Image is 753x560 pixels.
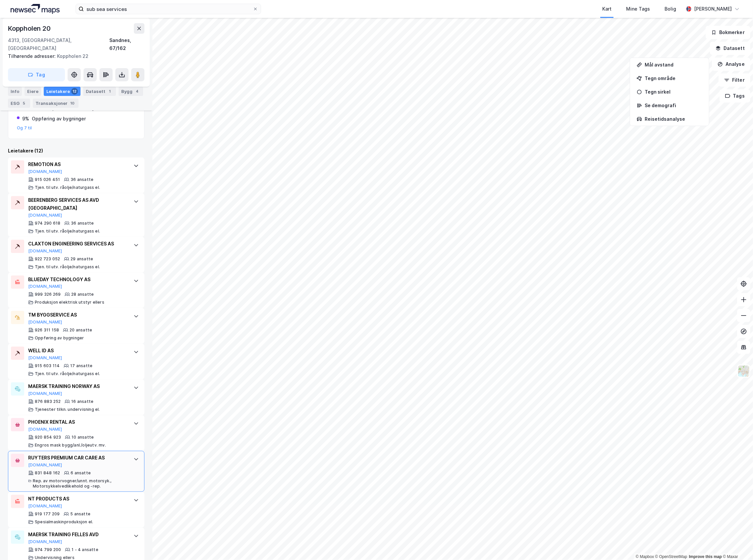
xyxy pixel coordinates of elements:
div: [PERSON_NAME] [694,5,732,13]
a: OpenStreetMap [655,554,687,559]
button: Bokmerker [706,26,750,39]
button: [DOMAIN_NAME] [28,462,62,468]
div: Koppholen 20 [8,23,52,34]
div: 10 ansatte [72,435,94,440]
iframe: Chat Widget [720,528,753,560]
div: 16 ansatte [71,399,93,404]
div: Mine Tags [626,5,650,13]
img: Z [737,365,750,377]
div: Transaksjoner [33,99,79,108]
div: 4 [134,88,140,95]
div: 915 603 114 [35,363,60,368]
a: Improve this map [689,554,722,559]
span: Tilhørende adresser: [8,53,57,59]
div: 915 026 451 [35,177,60,182]
div: 12 [71,88,78,95]
div: 10 [69,100,76,107]
div: Datasett [83,87,116,96]
div: Leietakere (12) [8,147,144,155]
button: [DOMAIN_NAME] [28,539,62,544]
div: 919 177 209 [35,511,60,517]
div: Tjen. til utv. råolje/naturgass el. [35,264,100,270]
div: PHOENIX RENTAL AS [28,418,127,426]
div: 9% [22,115,29,123]
div: 922 723 052 [35,256,60,262]
div: Rep. av motorvogner/unnt. motorsyk., Motorsykkelvedlikehold og -rep. [33,478,127,489]
input: Søk på adresse, matrikkel, gårdeiere, leietakere eller personer [84,4,253,14]
div: Oppføring av bygninger [32,115,86,123]
button: Og 7 til [17,125,32,131]
div: BLUEDAY TECHNOLOGY AS [28,276,127,283]
div: 28 ansatte [71,292,94,297]
button: [DOMAIN_NAME] [28,503,62,509]
div: Sandnes, 67/162 [109,36,144,52]
div: Tegn sirkel [645,89,702,95]
div: WELL ID AS [28,347,127,355]
div: RUYTERS PREMIUM CAR CARE AS [28,454,127,462]
div: Spesialmaskinproduksjon el. [35,519,93,525]
div: Tegn område [645,75,702,81]
div: 6 ansatte [71,470,91,476]
button: [DOMAIN_NAME] [28,169,62,174]
div: 4313, [GEOGRAPHIC_DATA], [GEOGRAPHIC_DATA] [8,36,109,52]
div: 926 311 158 [35,327,59,333]
button: [DOMAIN_NAME] [28,284,62,289]
div: BEERENBERG SERVICES AS AVD [GEOGRAPHIC_DATA] [28,196,127,212]
div: 5 [21,100,27,107]
button: Tags [720,89,750,103]
div: 5 ansatte [70,511,90,517]
div: 36 ansatte [71,221,94,226]
button: Tag [8,68,65,81]
div: Tjen. til utv. råolje/naturgass el. [35,371,100,376]
div: Tjen. til utv. råolje/naturgass el. [35,185,100,190]
button: Filter [719,73,750,87]
div: 29 ansatte [71,256,93,262]
div: MAERSK TRAINING NORWAY AS [28,382,127,390]
div: Oppføring av bygninger [35,335,84,341]
img: logo.a4113a55bc3d86da70a041830d287a7e.svg [11,4,60,14]
div: CLAXTON ENGINEERING SERVICES AS [28,240,127,248]
div: MAERSK TRAINING FELLES AVD [28,531,127,538]
button: [DOMAIN_NAME] [28,391,62,396]
div: Se demografi [645,103,702,108]
div: Koppholen 22 [8,52,139,60]
div: 36 ansatte [71,177,93,182]
div: 974 799 200 [35,547,61,552]
div: Tjen. til utv. råolje/naturgass el. [35,229,100,234]
div: Engros mask bygg/anl./oljeutv. mv. [35,443,106,448]
div: Leietakere [44,87,81,96]
div: 999 326 269 [35,292,61,297]
div: Mål avstand [645,62,702,67]
div: Kart [602,5,612,13]
div: Bygg [119,87,143,96]
div: NT PRODUCTS AS [28,495,127,503]
div: Eiere [25,87,41,96]
div: 876 883 252 [35,399,61,404]
div: Kontrollprogram for chat [720,528,753,560]
div: 831 848 162 [35,470,60,476]
div: 17 ansatte [70,363,92,368]
a: Mapbox [636,554,654,559]
div: Produksjon elektrisk utstyr ellers [35,300,104,305]
button: Analyse [712,58,750,71]
button: [DOMAIN_NAME] [28,248,62,254]
div: Reisetidsanalyse [645,116,702,122]
div: Info [8,87,22,96]
div: Tjenester tilkn. undervisning el. [35,407,100,412]
div: Bolig [665,5,676,13]
div: TM BYGGSERVICE AS [28,311,127,319]
button: [DOMAIN_NAME] [28,213,62,218]
button: [DOMAIN_NAME] [28,320,62,325]
div: 974 290 618 [35,221,60,226]
div: REMOTION AS [28,160,127,168]
button: Datasett [710,42,750,55]
div: 1 [107,88,113,95]
div: ESG [8,99,30,108]
div: 20 ansatte [70,327,92,333]
div: 1 - 4 ansatte [72,547,98,552]
div: 920 854 923 [35,435,61,440]
button: [DOMAIN_NAME] [28,355,62,361]
button: [DOMAIN_NAME] [28,427,62,432]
